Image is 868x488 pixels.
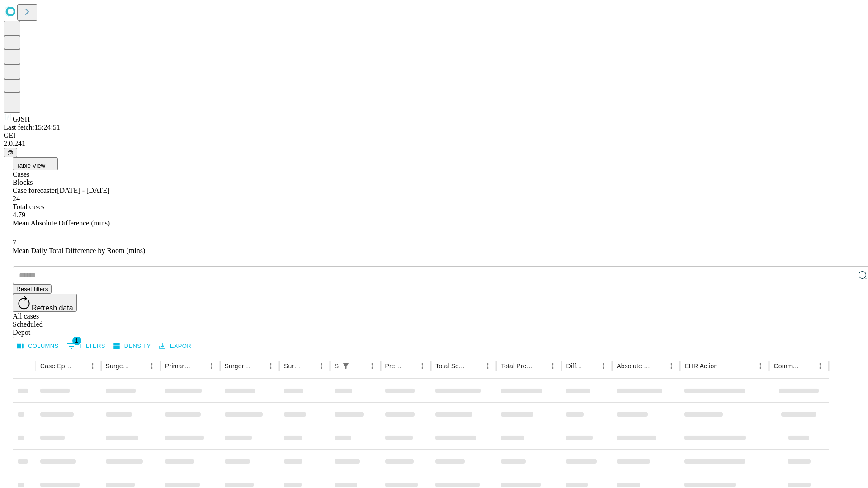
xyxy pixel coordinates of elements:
span: @ [7,149,14,156]
button: Select columns [15,339,61,353]
div: EHR Action [684,362,717,370]
button: Sort [469,360,481,372]
button: Sort [534,360,547,372]
span: Mean Daily Total Difference by Room (mins) [13,247,145,254]
button: Sort [133,360,146,372]
button: Menu [754,360,767,372]
span: [DATE] - [DATE] [57,187,109,194]
button: Sort [718,360,731,372]
div: GEI [4,131,864,140]
button: Export [157,339,197,353]
button: Sort [193,360,205,372]
span: 1 [72,336,81,345]
span: 24 [13,195,20,202]
div: Surgeon Name [106,362,132,370]
span: Mean Absolute Difference (mins) [13,219,110,227]
button: Sort [74,360,86,372]
div: Surgery Date [284,362,302,370]
button: Menu [665,360,678,372]
div: Case Epic Id [40,362,73,370]
button: Reset filters [13,284,52,294]
span: Table View [16,162,45,169]
span: Total cases [13,203,44,211]
div: 1 active filter [340,360,352,372]
button: Show filters [65,339,108,353]
button: Density [111,339,153,353]
button: Menu [205,360,218,372]
span: Case forecaster [13,187,57,194]
button: Sort [252,360,264,372]
button: Refresh data [13,294,77,312]
button: Sort [652,360,665,372]
div: Comments [774,362,800,370]
button: Menu [416,360,429,372]
span: Last fetch: 15:24:51 [4,123,60,131]
div: Scheduled In Room Duration [335,362,339,370]
button: @ [4,148,17,157]
span: Refresh data [32,304,73,312]
span: Reset filters [16,286,48,292]
button: Menu [264,360,277,372]
div: 2.0.241 [4,140,864,148]
button: Menu [315,360,328,372]
div: Total Scheduled Duration [435,362,468,370]
button: Show filters [340,360,352,372]
span: 4.79 [13,211,25,219]
div: Absolute Difference [617,362,651,370]
button: Menu [814,360,826,372]
button: Sort [403,360,416,372]
button: Sort [302,360,315,372]
span: 7 [13,239,16,246]
button: Menu [86,360,99,372]
button: Menu [547,360,559,372]
button: Menu [481,360,494,372]
span: GJSH [13,115,30,123]
div: Surgery Name [225,362,251,370]
div: Primary Service [165,362,191,370]
button: Sort [353,360,366,372]
button: Menu [597,360,610,372]
div: Predicted In Room Duration [385,362,403,370]
button: Menu [366,360,378,372]
button: Sort [801,360,814,372]
div: Difference [566,362,584,370]
button: Table View [13,157,58,170]
button: Menu [146,360,158,372]
div: Total Predicted Duration [501,362,533,370]
button: Sort [585,360,597,372]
